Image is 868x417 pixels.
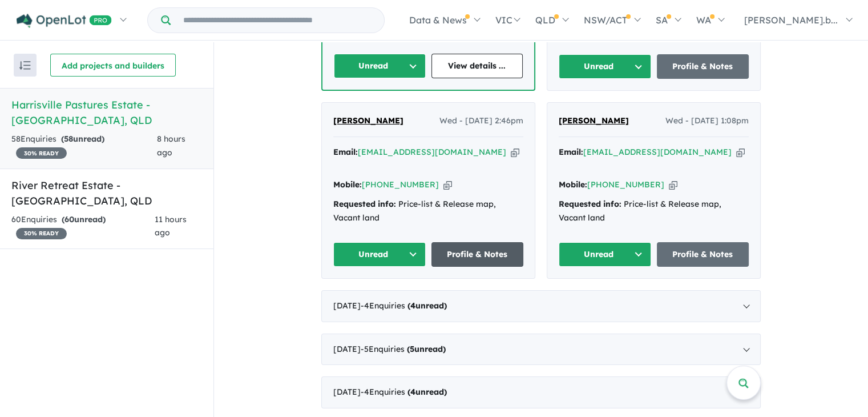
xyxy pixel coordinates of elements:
[559,115,629,126] span: [PERSON_NAME]
[407,387,447,397] strong: ( unread)
[11,133,157,160] div: 58 Enquir ies
[559,179,587,190] strong: Mobile:
[358,147,506,157] a: [EMAIL_ADDRESS][DOMAIN_NAME]
[559,114,629,128] a: [PERSON_NAME]
[64,134,73,144] span: 58
[61,134,104,144] strong: ( unread)
[173,8,382,33] input: Try estate name, suburb, builder or developer
[155,214,187,238] span: 11 hours ago
[157,134,185,158] span: 8 hours ago
[50,54,176,77] button: Add projects and builders
[736,146,745,158] button: Copy
[321,290,761,322] div: [DATE]
[361,344,446,354] span: - 5 Enquir ies
[407,344,446,354] strong: ( unread)
[11,97,202,128] h5: Harrisville Pastures Estate - [GEOGRAPHIC_DATA] , QLD
[333,198,523,225] div: Price-list & Release map, Vacant land
[559,54,651,79] button: Unread
[431,242,524,267] a: Profile & Notes
[511,146,519,158] button: Copy
[431,54,523,78] a: View details ...
[321,334,761,366] div: [DATE]
[17,14,112,28] img: Openlot PRO Logo White
[559,147,583,157] strong: Email:
[559,198,749,225] div: Price-list & Release map, Vacant land
[333,242,426,267] button: Unread
[362,179,439,190] a: [PHONE_NUMBER]
[11,213,155,240] div: 60 Enquir ies
[587,179,664,190] a: [PHONE_NUMBER]
[11,178,202,209] h5: River Retreat Estate - [GEOGRAPHIC_DATA] , QLD
[64,214,74,224] span: 60
[333,179,362,190] strong: Mobile:
[16,147,67,159] span: 30 % READY
[665,114,749,128] span: Wed - [DATE] 1:08pm
[669,179,677,191] button: Copy
[333,114,403,128] a: [PERSON_NAME]
[657,54,749,79] a: Profile & Notes
[443,179,452,191] button: Copy
[62,214,106,224] strong: ( unread)
[744,14,838,26] span: [PERSON_NAME].b...
[361,387,447,397] span: - 4 Enquir ies
[583,147,732,157] a: [EMAIL_ADDRESS][DOMAIN_NAME]
[333,199,396,209] strong: Requested info:
[16,228,67,239] span: 30 % READY
[333,147,358,157] strong: Email:
[361,300,447,311] span: - 4 Enquir ies
[559,242,651,267] button: Unread
[439,114,523,128] span: Wed - [DATE] 2:46pm
[657,242,749,267] a: Profile & Notes
[410,387,415,397] span: 4
[321,376,761,408] div: [DATE]
[333,115,403,126] span: [PERSON_NAME]
[559,199,621,209] strong: Requested info:
[410,344,414,354] span: 5
[410,300,415,311] span: 4
[19,61,31,70] img: sort.svg
[407,300,447,311] strong: ( unread)
[334,54,426,78] button: Unread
